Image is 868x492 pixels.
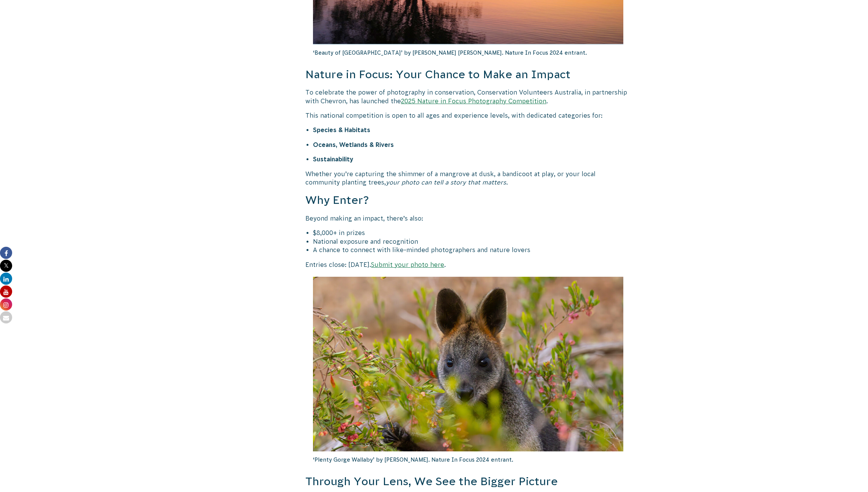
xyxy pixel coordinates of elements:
[313,126,370,133] b: Species & Habitats
[313,237,631,246] li: National exposure and recognition
[386,179,508,186] i: your photo can tell a story that matters.
[305,260,631,269] p: Entries close: [DATE]. .
[371,261,444,268] a: Submit your photo here
[313,229,631,237] li: $8,000+ in prizes
[313,141,394,148] b: Oceans, Wetlands & Rivers
[305,214,631,222] p: Beyond making an impact, there’s also:
[401,98,546,104] a: 2025 Nature in Focus Photography Competition
[305,88,631,105] p: To celebrate the power of photography in conservation, Conservation Volunteers Australia, in part...
[313,246,631,254] li: A chance to connect with like-minded photographers and nature lovers
[305,111,631,120] p: This national competition is open to all ages and experience levels, with dedicated categories for:
[313,44,623,61] p: ‘Beauty of [GEOGRAPHIC_DATA]’ by [PERSON_NAME] [PERSON_NAME]. Nature In Focus 2024 entrant.
[305,192,631,208] h3: Why Enter?
[305,170,631,187] p: Whether you’re capturing the shimmer of a mangrove at dusk, a bandicoot at play, or your local co...
[313,451,623,468] p: ‘Plenty Gorge Wallaby’ by [PERSON_NAME]. Nature In Focus 2024 entrant.
[313,156,353,162] b: Sustainability
[305,474,631,489] h3: Through Your Lens, We See the Bigger Picture
[305,67,631,82] h3: Nature in Focus: Your Chance to Make an Impact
